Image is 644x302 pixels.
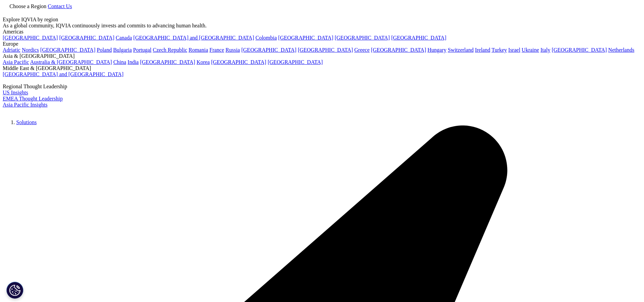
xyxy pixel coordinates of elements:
a: [GEOGRAPHIC_DATA] [552,47,607,53]
button: 쿠키 설정 [6,282,23,299]
div: Middle East & [GEOGRAPHIC_DATA] [3,65,641,71]
a: France [210,47,224,53]
a: Solutions [16,119,37,125]
a: Israel [508,47,521,53]
a: [GEOGRAPHIC_DATA] and [GEOGRAPHIC_DATA] [3,71,123,77]
a: Australia & [GEOGRAPHIC_DATA] [30,59,112,65]
a: [GEOGRAPHIC_DATA] [371,47,426,53]
a: Ukraine [522,47,539,53]
a: [GEOGRAPHIC_DATA] [3,35,58,41]
a: [GEOGRAPHIC_DATA] [335,35,390,41]
a: Contact Us [48,3,72,9]
span: Choose a Region [9,3,46,9]
a: Russia [225,47,240,53]
div: As a global community, IQVIA continuously invests and commits to advancing human health. [3,23,641,29]
a: Italy [541,47,550,53]
a: Romania [189,47,208,53]
a: [GEOGRAPHIC_DATA] [59,35,114,41]
a: [GEOGRAPHIC_DATA] [40,47,95,53]
a: Netherlands [608,47,634,53]
a: Korea [196,59,210,65]
a: Colombia [256,35,277,41]
div: Asia & [GEOGRAPHIC_DATA] [3,53,641,59]
a: Adriatic [3,47,20,53]
a: India [127,59,139,65]
a: [GEOGRAPHIC_DATA] [211,59,266,65]
a: Asia Pacific [3,59,29,65]
a: China [113,59,126,65]
a: Turkey [492,47,507,53]
a: Poland [97,47,112,53]
a: [GEOGRAPHIC_DATA] [298,47,353,53]
div: Americas [3,29,641,35]
a: Portugal [133,47,151,53]
a: [GEOGRAPHIC_DATA] and [GEOGRAPHIC_DATA] [133,35,254,41]
a: [GEOGRAPHIC_DATA] [391,35,446,41]
a: [GEOGRAPHIC_DATA] [278,35,333,41]
a: US Insights [3,90,28,95]
a: Czech Republic [153,47,187,53]
a: [GEOGRAPHIC_DATA] [140,59,195,65]
a: Ireland [475,47,490,53]
a: Canada [116,35,132,41]
a: Hungary [427,47,446,53]
div: Europe [3,41,641,47]
a: [GEOGRAPHIC_DATA] [241,47,296,53]
div: Explore IQVIA by region [3,17,641,23]
a: [GEOGRAPHIC_DATA] [268,59,323,65]
a: Greece [354,47,369,53]
a: Asia Pacific Insights [3,102,47,108]
a: Nordics [22,47,39,53]
div: Regional Thought Leadership [3,84,641,90]
a: Bulgaria [113,47,132,53]
a: Switzerland [448,47,473,53]
a: EMEA Thought Leadership [3,96,63,101]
